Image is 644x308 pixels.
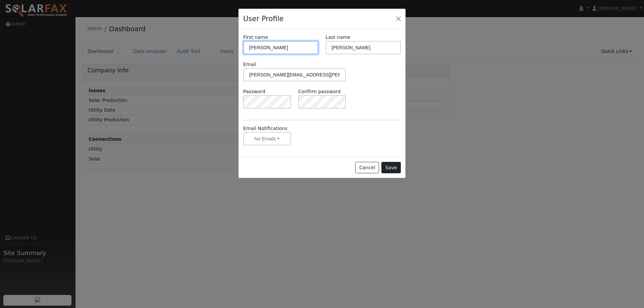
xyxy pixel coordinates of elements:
[326,34,351,41] label: Last name
[298,88,341,95] label: Confirm password
[243,88,265,95] label: Password
[394,14,403,23] button: Close
[243,61,256,68] label: Email
[381,162,401,173] button: Save
[243,13,283,24] h4: User Profile
[355,162,379,173] button: Cancel
[243,125,287,132] label: Email Notifications
[243,132,291,145] button: No Emails
[243,34,268,41] label: First name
